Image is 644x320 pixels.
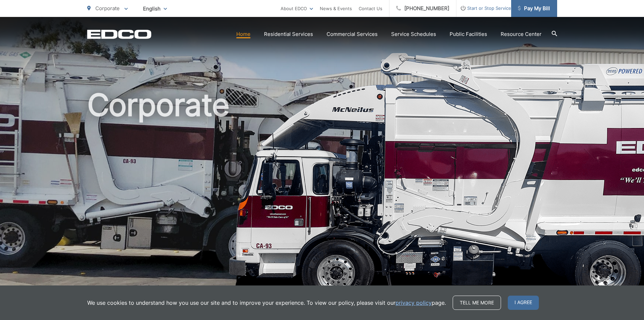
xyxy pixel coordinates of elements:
[518,4,550,13] span: Pay My Bill
[236,30,251,38] a: Home
[281,4,313,13] a: About EDCO
[396,299,432,307] a: privacy policy
[453,296,501,310] a: Tell me more
[391,30,436,38] a: Service Schedules
[87,299,446,307] p: We use cookies to understand how you use our site and to improve your experience. To view our pol...
[327,30,378,38] a: Commercial Services
[359,4,382,13] a: Contact Us
[508,296,539,310] span: I agree
[138,3,172,15] span: English
[320,4,352,13] a: News & Events
[87,29,151,39] a: EDCD logo. Return to the homepage.
[87,88,557,302] h1: Corporate
[95,5,120,12] span: Corporate
[264,30,313,38] a: Residential Services
[501,30,542,38] a: Resource Center
[450,30,487,38] a: Public Facilities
